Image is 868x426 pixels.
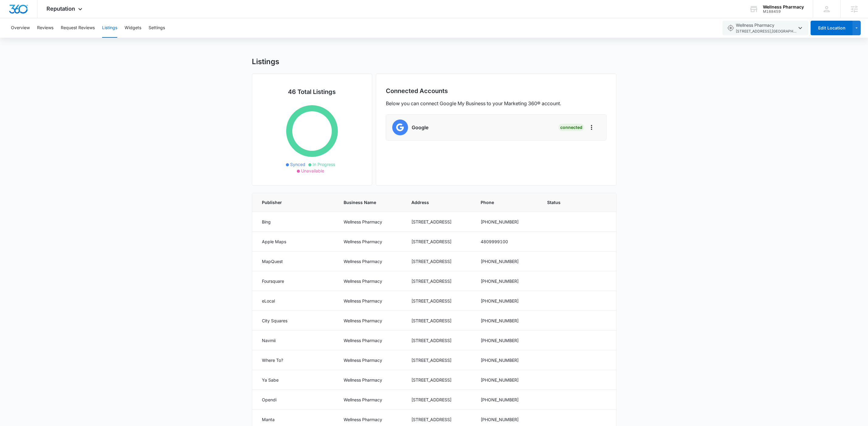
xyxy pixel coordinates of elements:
td: [PHONE_NUMBER] [473,350,540,370]
div: account id [763,9,804,14]
td: [STREET_ADDRESS] [404,291,473,311]
td: Wellness Pharmacy [336,350,404,370]
div: Sync Initiated [547,376,574,383]
td: Bing [252,212,337,232]
td: [PHONE_NUMBER] [473,370,540,390]
div: Sync Initiated [547,396,574,403]
td: Where To? [252,350,337,370]
td: Wellness Pharmacy [336,370,404,390]
span: Reputation [46,5,75,12]
span: [STREET_ADDRESS] , [GEOGRAPHIC_DATA] , AZ [736,29,797,34]
td: [STREET_ADDRESS] [404,370,473,390]
div: Sync Initiated [547,356,574,364]
h5: 46 Total Listings [262,87,362,96]
td: [PHONE_NUMBER] [473,390,540,410]
button: Edit Location [811,21,853,35]
td: Wellness Pharmacy [336,331,404,350]
h1: Connected Accounts [386,87,448,95]
button: Listings [102,18,117,38]
td: Opendi [252,390,337,410]
td: [PHONE_NUMBER] [473,291,540,311]
td: [PHONE_NUMBER] [473,331,540,350]
button: Reviews [37,18,53,38]
div: Sync Initiated [547,258,574,265]
span: Address [411,199,466,206]
td: MapQuest [252,251,337,271]
td: eLocal [252,291,337,311]
td: [PHONE_NUMBER] [473,311,540,331]
h1: Listings [252,57,279,66]
span: Synced [290,162,305,167]
td: Wellness Pharmacy [336,212,404,232]
td: [STREET_ADDRESS] [404,350,473,370]
td: [STREET_ADDRESS] [404,311,473,331]
span: Status [547,199,585,206]
span: Wellness Pharmacy [736,22,797,34]
td: [PHONE_NUMBER] [473,251,540,271]
td: Navmii [252,331,337,350]
td: [STREET_ADDRESS] [404,212,473,232]
td: Wellness Pharmacy [336,390,404,410]
button: Overview [11,18,30,38]
div: Connected [558,124,584,131]
td: Apple Maps [252,232,337,251]
td: Wellness Pharmacy [336,291,404,311]
p: Below you can connect Google My Business to your Marketing 360® account. [386,100,561,107]
td: [STREET_ADDRESS] [404,390,473,410]
div: Sync Initiated [547,297,574,304]
td: Wellness Pharmacy [336,271,404,291]
button: Settings [149,18,165,38]
td: City Squares [252,311,337,331]
td: [PHONE_NUMBER] [473,212,540,232]
div: account name [763,5,804,9]
td: Foursquare [252,271,337,291]
span: Business Name [344,199,396,206]
div: Sync Initiated [547,218,574,225]
span: Unavailable [301,168,324,173]
td: Wellness Pharmacy [336,311,404,331]
h6: Google [412,124,428,131]
div: Sync Initiated [547,238,574,245]
td: [STREET_ADDRESS] [404,251,473,271]
div: Sync Initiated [547,317,574,324]
td: Ya Sabe [252,370,337,390]
div: Sync Initiated [547,277,574,285]
td: Wellness Pharmacy [336,251,404,271]
td: [STREET_ADDRESS] [404,331,473,350]
td: 4809999100 [473,232,540,251]
td: [PHONE_NUMBER] [473,271,540,291]
button: Widgets [125,18,141,38]
button: Request Reviews [61,18,95,38]
div: Sync Initiated [547,337,574,344]
span: In Progress [313,162,335,167]
td: [STREET_ADDRESS] [404,232,473,251]
button: Wellness Pharmacy[STREET_ADDRESS],[GEOGRAPHIC_DATA],AZ [722,21,808,35]
span: Publisher [262,199,329,206]
button: Actions [588,124,595,131]
td: Wellness Pharmacy [336,232,404,251]
span: Phone [481,199,533,206]
td: [STREET_ADDRESS] [404,271,473,291]
div: Sync Initiated [547,416,574,423]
